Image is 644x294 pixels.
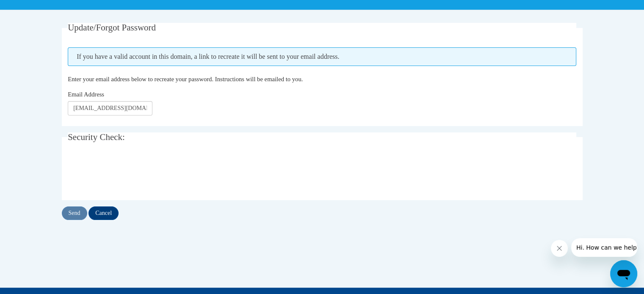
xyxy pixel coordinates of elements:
iframe: Button to launch messaging window [610,260,637,287]
span: Email Address [68,91,104,98]
input: Email [68,101,152,115]
span: Security Check: [68,132,125,142]
span: Hi. How can we help? [5,6,69,13]
span: Enter your email address below to recreate your password. Instructions will be emailed to you. [68,76,303,82]
iframe: Close message [551,240,568,257]
span: If you have a valid account in this domain, a link to recreate it will be sent to your email addr... [68,47,576,66]
iframe: reCAPTCHA [68,157,196,190]
input: Cancel [88,206,119,220]
span: Update/Forgot Password [68,22,156,33]
iframe: Message from company [571,238,637,257]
